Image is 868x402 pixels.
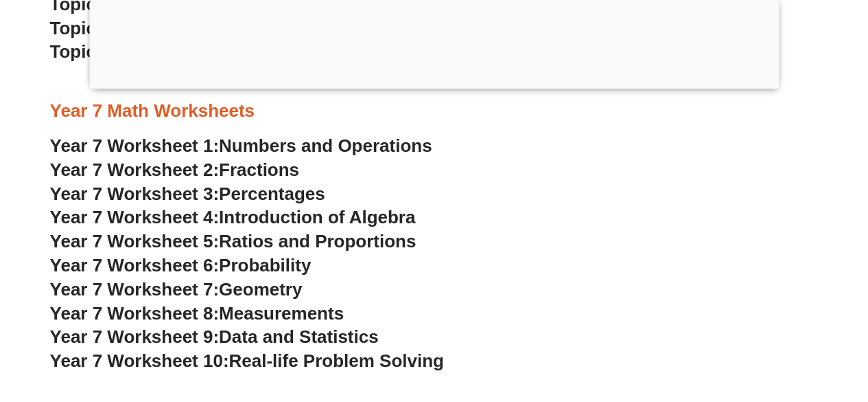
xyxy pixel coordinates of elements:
[50,135,220,156] span: Year 7 Worksheet 1:
[50,207,220,227] span: Year 7 Worksheet 4:
[50,350,229,371] span: Year 7 Worksheet 10:
[50,303,220,324] span: Year 7 Worksheet 8:
[50,326,220,347] span: Year 7 Worksheet 9:
[219,255,311,276] span: Probability
[50,255,220,276] span: Year 7 Worksheet 6:
[50,279,303,300] a: Year 7 Worksheet 7:Geometry
[219,326,379,347] span: Data and Statistics
[50,255,312,276] a: Year 7 Worksheet 6:Probability
[50,41,321,62] a: Topic 16:Working with Numbers
[50,18,127,38] span: Topic 15:
[50,100,819,123] h3: Year 7 Math Worksheets
[50,279,220,300] span: Year 7 Worksheet 7:
[50,41,127,62] span: Topic 16:
[50,231,417,252] a: Year 7 Worksheet 5:Ratios and Proportions
[219,135,432,156] span: Numbers and Operations
[50,231,220,252] span: Year 7 Worksheet 5:
[640,247,868,402] iframe: Chat Widget
[50,326,379,347] a: Year 7 Worksheet 9:Data and Statistics
[219,303,344,324] span: Measurements
[50,207,416,227] a: Year 7 Worksheet 4:Introduction of Algebra
[228,350,443,371] span: Real-life Problem Solving
[50,183,220,204] span: Year 7 Worksheet 3:
[50,303,344,324] a: Year 7 Worksheet 8:Measurements
[219,159,299,180] span: Fractions
[50,350,444,371] a: Year 7 Worksheet 10:Real-life Problem Solving
[50,159,220,180] span: Year 7 Worksheet 2:
[219,279,302,300] span: Geometry
[50,18,292,38] a: Topic 15:Factors & Multiples
[50,135,432,156] a: Year 7 Worksheet 1:Numbers and Operations
[50,159,299,180] a: Year 7 Worksheet 2:Fractions
[219,207,415,227] span: Introduction of Algebra
[50,183,325,204] a: Year 7 Worksheet 3:Percentages
[219,183,325,204] span: Percentages
[219,231,416,252] span: Ratios and Proportions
